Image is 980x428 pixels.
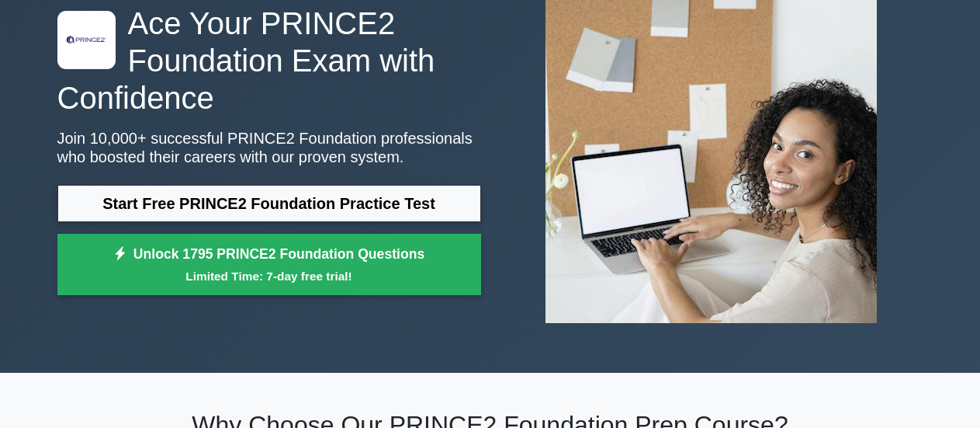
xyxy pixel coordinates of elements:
h1: Ace Your PRINCE2 Foundation Exam with Confidence [57,5,481,117]
small: Limited Time: 7-day free trial! [77,267,462,285]
a: Start Free PRINCE2 Foundation Practice Test [57,185,481,222]
p: Join 10,000+ successful PRINCE2 Foundation professionals who boosted their careers with our prove... [57,129,481,166]
a: Unlock 1795 PRINCE2 Foundation QuestionsLimited Time: 7-day free trial! [57,234,481,296]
